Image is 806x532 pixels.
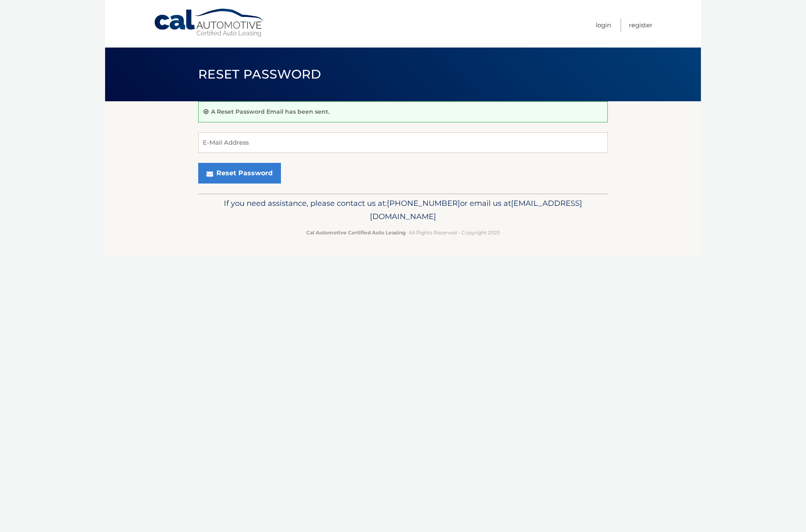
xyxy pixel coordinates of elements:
[154,8,265,38] a: Cal Automotive
[204,228,602,237] p: - All Rights Reserved - Copyright 2025
[306,229,405,236] strong: Cal Automotive Certified Auto Leasing
[387,198,460,208] span: [PHONE_NUMBER]
[211,108,329,115] p: A Reset Password Email has been sent.
[370,198,582,221] span: [EMAIL_ADDRESS][DOMAIN_NAME]
[198,132,608,153] input: E-Mail Address
[198,67,321,82] span: Reset Password
[629,18,652,32] a: Register
[596,18,611,32] a: Login
[198,163,281,184] button: Reset Password
[204,197,602,223] p: If you need assistance, please contact us at: or email us at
